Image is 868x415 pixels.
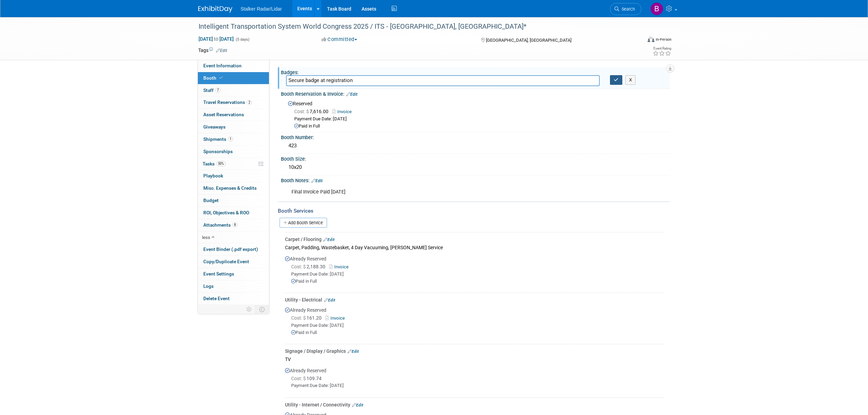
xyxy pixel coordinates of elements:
a: Search [610,3,641,15]
span: Budget [203,198,219,203]
span: 7,616.00 [294,109,331,114]
i: Booth reservation complete [219,76,223,80]
td: Toggle Event Tabs [255,305,269,314]
a: Budget [198,195,269,206]
a: Shipments1 [198,133,269,145]
div: Already Reserved [285,252,665,290]
a: Event Settings [198,268,269,280]
img: Brooke Journet [650,2,663,15]
span: Search [619,6,635,12]
span: 1 [228,136,233,142]
span: Cost: $ [294,109,310,114]
span: Booth [203,75,224,81]
span: [GEOGRAPHIC_DATA], [GEOGRAPHIC_DATA] [486,38,571,43]
a: Edit [216,48,227,53]
a: Edit [323,237,335,242]
td: Tags [198,47,227,54]
div: Booth Services [278,207,670,215]
a: Asset Reservations [198,109,269,121]
span: less [202,235,210,240]
span: 161.20 [291,315,324,321]
div: Payment Due Date: [DATE] [294,116,665,122]
div: In-Person [655,37,672,42]
span: 50% [216,161,226,166]
div: Payment Due Date: [DATE] [291,322,665,329]
div: TV [285,354,665,364]
span: Event Information [203,63,242,68]
span: Cost: $ [291,376,307,381]
span: Attachments [203,222,238,228]
span: Event Binder (.pdf export) [203,246,258,252]
span: Giveaways [203,124,226,130]
a: Attachments8 [198,219,269,231]
span: Misc. Expenses & Credits [203,185,257,191]
div: Booth Number: [281,132,670,141]
a: Delete Event [198,293,269,305]
a: Staff7 [198,84,269,96]
a: Edit [348,349,359,354]
span: Staff [203,88,220,93]
span: Cost: $ [291,264,307,269]
div: Paid in Full [291,278,665,285]
div: Intelligent Transportation System World Congress 2025 / ITS - [GEOGRAPHIC_DATA], [GEOGRAPHIC_DATA]* [196,21,631,33]
div: Booth Reservation & Invoice: [281,89,670,98]
a: Invoice [332,109,355,114]
div: Utility - Internet / Connectivity [285,401,665,408]
div: Utility - Electrical [285,296,665,303]
div: Payment Due Date: [DATE] [291,383,665,389]
a: Giveaways [198,121,269,133]
a: Logs [198,280,269,292]
span: Copy/Duplicate Event [203,259,249,264]
span: ROI, Objectives & ROO [203,210,249,215]
div: Signage / Display / Graphics [285,348,665,354]
span: 2 [247,100,252,105]
span: 109.74 [291,376,324,381]
div: Carpet / Flooring [285,236,665,243]
span: Travel Reservations [203,99,252,105]
a: ROI, Objectives & ROO [198,207,269,219]
button: X [625,75,636,85]
div: Booth Notes: [281,175,670,184]
a: Edit [346,92,357,97]
span: Tasks [203,161,226,166]
td: Personalize Event Tab Strip [243,305,255,314]
span: 2,188.30 [291,264,328,269]
div: Carpet, Padding, Wastebasket, 4 Day Vacuuming, [PERSON_NAME] Service [285,243,665,252]
span: (5 days) [235,37,249,42]
span: Asset Reservations [203,112,244,117]
span: Cost: $ [291,315,307,321]
div: Event Rating [653,47,671,50]
a: Tasks50% [198,158,269,170]
span: Event Settings [203,271,234,277]
a: Invoice [329,264,351,269]
span: to [213,36,219,42]
a: Travel Reservations2 [198,96,269,108]
a: Invoice [325,316,348,321]
a: less [198,231,269,243]
a: Edit [311,178,323,183]
span: Logs [203,283,214,289]
span: [DATE] [DATE] [198,36,234,42]
a: Playbook [198,170,269,182]
a: Event Binder (.pdf export) [198,243,269,255]
div: 423 [286,140,665,151]
a: Sponsorships [198,146,269,158]
a: Event Information [198,60,269,72]
div: Badges: [281,67,670,76]
div: 10x20 [286,162,665,173]
div: Already Reserved [285,364,665,395]
div: Paid in Full [291,330,665,336]
div: Payment Due Date: [DATE] [291,271,665,278]
a: Edit [352,403,363,407]
a: Booth [198,72,269,84]
span: 7 [215,88,220,93]
img: ExhibitDay [198,6,232,13]
div: Paid in Full [294,123,665,130]
a: Add Booth Service [280,218,327,228]
div: Reserved [286,98,665,130]
span: Playbook [203,173,223,178]
a: Misc. Expenses & Credits [198,182,269,194]
a: Copy/Duplicate Event [198,256,269,268]
div: Booth Size: [281,154,670,162]
button: Committed [319,36,360,43]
